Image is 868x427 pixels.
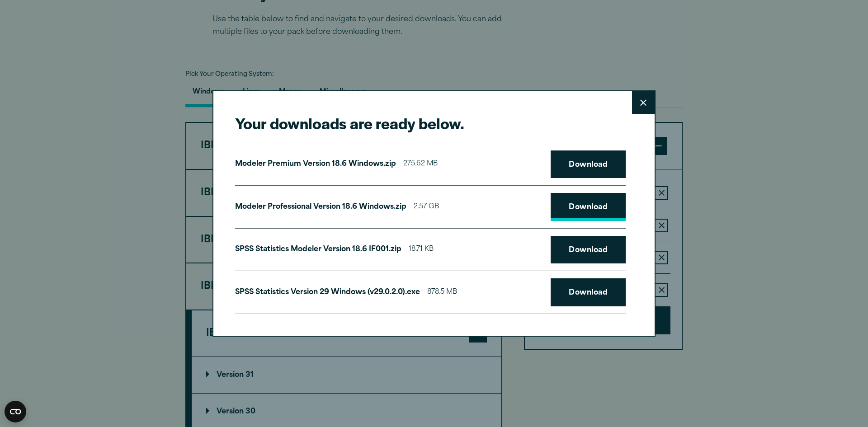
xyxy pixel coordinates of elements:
[414,201,439,214] span: 2.57 GB
[235,243,401,256] p: SPSS Statistics Modeler Version 18.6 IF001.zip
[551,150,626,178] a: Download
[5,401,26,422] button: Open CMP widget
[551,278,626,306] a: Download
[551,193,626,221] a: Download
[551,236,626,264] a: Download
[235,286,420,299] p: SPSS Statistics Version 29 Windows (v29.0.2.0).exe
[235,158,396,171] p: Modeler Premium Version 18.6 Windows.zip
[409,243,434,256] span: 18.71 KB
[235,113,626,133] h2: Your downloads are ready below.
[235,201,406,214] p: Modeler Professional Version 18.6 Windows.zip
[403,158,438,171] span: 275.62 MB
[427,286,457,299] span: 878.5 MB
